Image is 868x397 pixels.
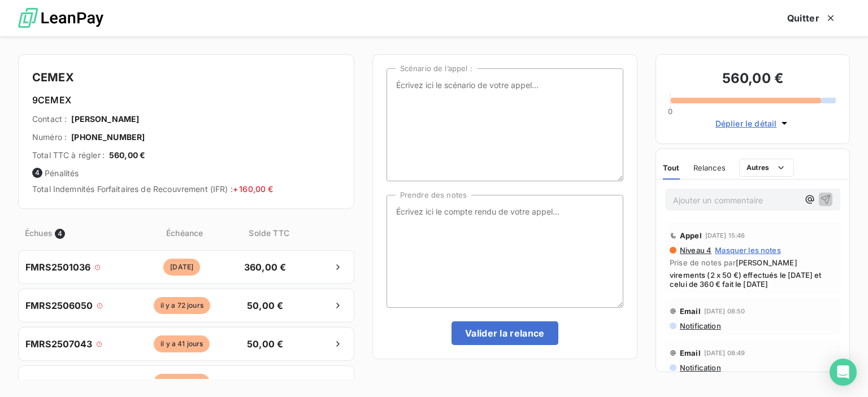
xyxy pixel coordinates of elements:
[680,231,702,240] span: Appel
[736,258,797,267] span: [PERSON_NAME]
[25,337,93,351] span: FMRS2507043
[154,374,210,391] span: il y a 10 jours
[32,132,67,143] span: Numéro :
[670,68,836,91] h3: 560,00 €
[704,308,745,315] span: [DATE] 08:50
[236,376,295,389] span: 50,00 €
[240,227,299,239] span: Solde TTC
[71,114,139,125] span: [PERSON_NAME]
[704,350,745,356] span: [DATE] 08:49
[32,168,340,179] span: Pénalités
[55,229,65,239] span: 4
[32,184,273,194] span: Total Indemnités Forfaitaires de Recouvrement (IFR) :
[236,299,295,312] span: 50,00 €
[774,6,850,30] button: Quitter
[32,168,42,178] span: 4
[663,163,680,172] span: Tout
[830,359,857,386] div: Open Intercom Messenger
[715,117,777,129] span: Déplier le détail
[163,259,200,276] span: [DATE]
[71,132,145,143] span: [PHONE_NUMBER]
[670,271,836,289] span: virements (2 x 50 €) effectués le [DATE] et celui de 360 € fait le [DATE]
[154,335,210,352] span: il y a 41 jours
[668,107,672,116] span: 0
[712,117,794,130] button: Déplier le détail
[680,348,701,357] span: Email
[132,227,237,239] span: Échéance
[236,337,295,351] span: 50,00 €
[670,258,836,267] span: Prise de notes par
[679,246,711,255] span: Niveau 4
[25,299,93,312] span: FMRS2506050
[739,159,794,177] button: Autres
[25,260,91,274] span: FMRS2501036
[705,232,745,239] span: [DATE] 15:46
[452,321,558,345] button: Valider la relance
[32,93,340,107] h6: 9CEMEX
[679,321,721,330] span: Notification
[109,150,145,161] span: 560,00 €
[25,376,93,389] span: FMRS2508035
[680,307,701,316] span: Email
[32,68,340,86] h4: CEMEX
[233,184,274,194] span: + 160,00 €
[32,114,67,125] span: Contact :
[236,260,295,274] span: 360,00 €
[679,363,721,372] span: Notification
[693,163,726,172] span: Relances
[25,227,53,239] span: Échues
[154,297,210,314] span: il y a 72 jours
[32,150,105,161] span: Total TTC à régler :
[715,246,781,255] span: Masquer les notes
[18,3,103,34] img: logo LeanPay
